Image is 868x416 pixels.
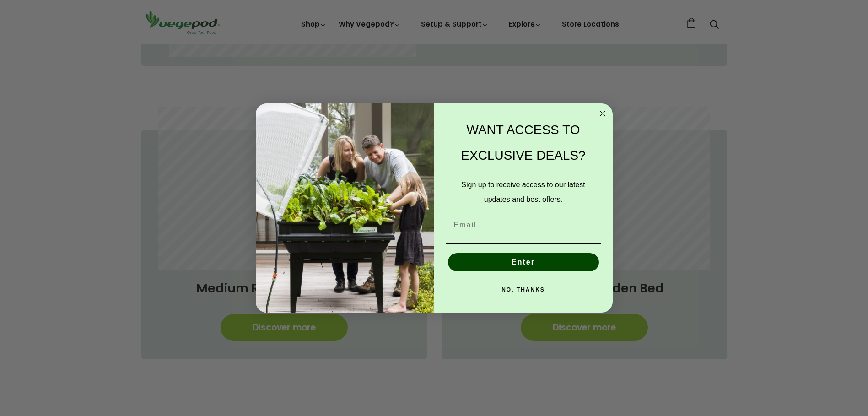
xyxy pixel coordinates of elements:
[448,253,599,271] button: Enter
[446,243,601,244] img: underline
[597,108,608,119] button: Close dialog
[256,103,434,313] img: e9d03583-1bb1-490f-ad29-36751b3212ff.jpeg
[461,123,585,162] span: WANT ACCESS TO EXCLUSIVE DEALS?
[446,216,601,234] input: Email
[461,181,585,203] span: Sign up to receive access to our latest updates and best offers.
[446,281,601,299] button: NO, THANKS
